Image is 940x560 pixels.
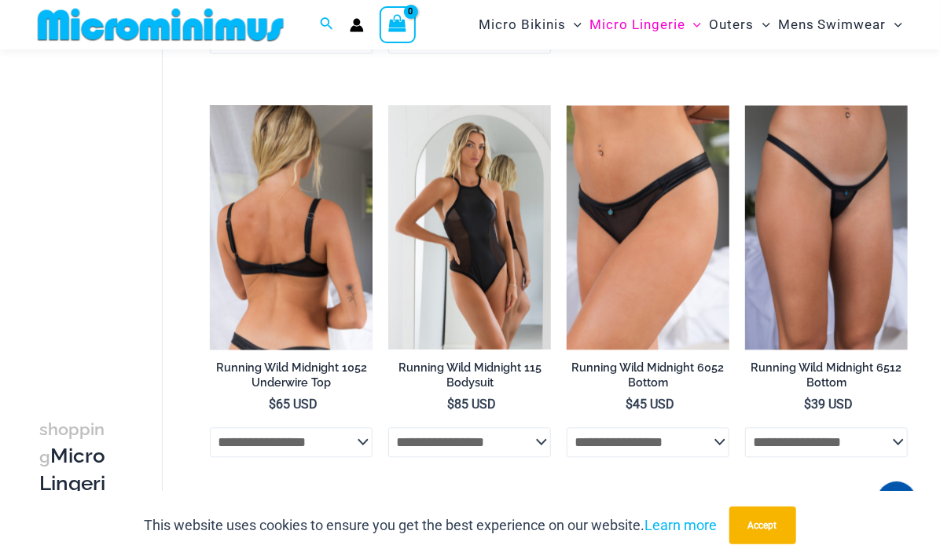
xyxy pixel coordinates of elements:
a: Running Wild Midnight 115 Bodysuit [388,361,551,396]
a: Account icon link [350,18,364,32]
h3: Micro Lingerie [39,415,107,523]
span: Micro Bikinis [479,5,566,45]
img: Running Wild Midnight 115 Bodysuit 02 [388,105,551,349]
a: OutersMenu ToggleMenu Toggle [706,5,774,45]
img: Running Wild Midnight 1052 Top 6052 Bottom 06 [210,105,373,349]
a: Search icon link [320,15,334,35]
span: Outers [710,5,755,45]
h2: Running Wild Midnight 6512 Bottom [745,361,908,390]
iframe: TrustedSite Certified [39,53,181,367]
span: $ [626,397,633,412]
span: $ [269,397,276,412]
button: Accept [729,507,796,544]
bdi: 85 USD [447,397,496,412]
img: Running Wild Midnight 6052 Bottom 01 [567,105,729,349]
span: Mens Swimwear [778,5,887,45]
a: Micro LingerieMenu ToggleMenu Toggle [586,5,705,45]
a: Running Wild Midnight 6512 Bottom [745,361,908,396]
span: Menu Toggle [566,5,582,45]
p: This website uses cookies to ensure you get the best experience on our website. [145,514,718,537]
a: Mens SwimwearMenu ToggleMenu Toggle [774,5,906,45]
a: Running Wild Midnight 115 Bodysuit 02Running Wild Midnight 115 Bodysuit 12Running Wild Midnight 1... [388,105,551,349]
h2: Running Wild Midnight 1052 Underwire Top [210,361,373,390]
bdi: 39 USD [804,397,853,412]
span: Menu Toggle [685,5,701,45]
a: Running Wild Midnight 6052 Bottom [567,361,729,396]
a: Micro BikinisMenu ToggleMenu Toggle [475,5,586,45]
span: $ [447,397,454,412]
span: Micro Lingerie [589,5,685,45]
bdi: 45 USD [626,397,674,412]
a: View Shopping Cart, empty [380,6,416,42]
nav: Site Navigation [472,2,909,47]
h2: Running Wild Midnight 6052 Bottom [567,361,729,390]
a: Running Wild Midnight 6052 Bottom 01Running Wild Midnight 1052 Top 6052 Bottom 05Running Wild Mid... [567,105,729,349]
h2: Running Wild Midnight 115 Bodysuit [388,361,551,390]
a: Running Wild Midnight 6512 Bottom 10Running Wild Midnight 6512 Bottom 2Running Wild Midnight 6512... [745,105,908,349]
span: $ [804,397,811,412]
a: Running Wild Midnight 1052 Top 01Running Wild Midnight 1052 Top 6052 Bottom 06Running Wild Midnig... [210,105,373,349]
span: shopping [39,419,105,467]
a: Learn more [645,517,718,533]
span: Menu Toggle [887,5,902,45]
bdi: 65 USD [269,397,318,412]
img: MM SHOP LOGO FLAT [31,7,290,42]
img: Running Wild Midnight 6512 Bottom 10 [745,105,908,349]
span: Menu Toggle [755,5,770,45]
a: Running Wild Midnight 1052 Underwire Top [210,361,373,396]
